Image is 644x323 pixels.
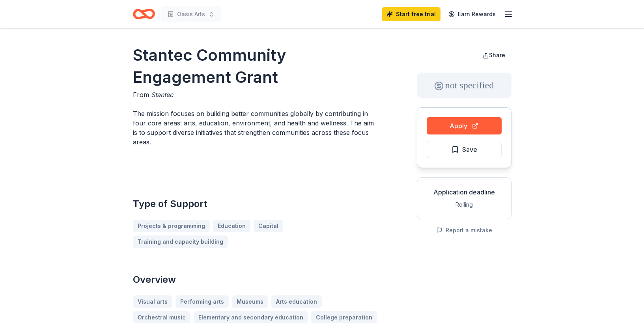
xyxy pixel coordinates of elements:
a: Home [133,5,155,23]
button: Report a mistake [436,226,492,235]
div: From [133,90,379,99]
span: Save [462,144,477,155]
button: Share [476,47,511,63]
button: Oasis Arts [161,6,221,22]
span: Stantec [151,91,173,99]
h2: Overview [133,273,379,286]
div: not specified [417,73,511,98]
button: Save [427,141,502,158]
button: Apply [427,117,502,134]
a: Training and capacity building [133,235,228,248]
span: Share [489,52,505,58]
h2: Type of Support [133,198,379,210]
h1: Stantec Community Engagement Grant [133,44,379,88]
div: Application deadline [424,187,505,197]
div: Rolling [424,200,505,209]
p: The mission focuses on building better communities globally by contributing in four core areas: a... [133,109,379,147]
span: Oasis Arts [177,9,205,19]
a: Earn Rewards [444,7,500,21]
a: Start free trial [382,7,441,21]
a: Projects & programming [133,220,210,232]
a: Capital [254,220,283,232]
a: Education [213,220,250,232]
